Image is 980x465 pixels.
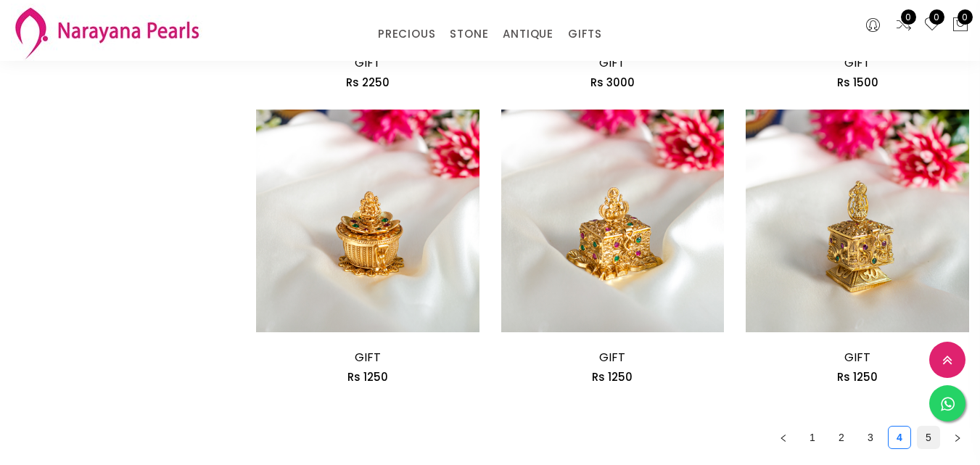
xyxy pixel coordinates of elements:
[917,426,940,449] li: 5
[888,426,911,449] li: 4
[952,16,969,35] button: 0
[779,434,788,443] span: left
[953,434,962,443] span: right
[859,426,882,449] li: 3
[837,75,878,90] span: Rs 1500
[801,426,824,449] li: 1
[378,23,435,45] a: PRECIOUS
[355,54,381,71] a: GIFT
[831,427,852,448] a: 2
[346,75,390,90] span: Rs 2250
[592,369,633,384] span: Rs 1250
[946,426,969,449] li: Next Page
[844,54,870,71] a: GIFT
[599,349,625,366] a: GIFT
[568,23,602,45] a: GIFTS
[901,9,916,25] span: 0
[590,75,635,90] span: Rs 3000
[946,426,969,449] button: right
[860,427,881,448] a: 3
[450,23,488,45] a: STONE
[802,427,823,448] a: 1
[844,349,870,366] a: GIFT
[929,9,944,25] span: 0
[889,427,910,448] a: 4
[958,9,973,25] span: 0
[918,427,939,448] a: 5
[830,426,853,449] li: 2
[895,16,913,35] a: 0
[503,23,553,45] a: ANTIQUE
[772,426,795,449] li: Previous Page
[837,369,878,384] span: Rs 1250
[923,16,941,35] a: 0
[772,426,795,449] button: left
[599,54,625,71] a: GIFT
[347,369,388,384] span: Rs 1250
[355,349,381,366] a: GIFT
